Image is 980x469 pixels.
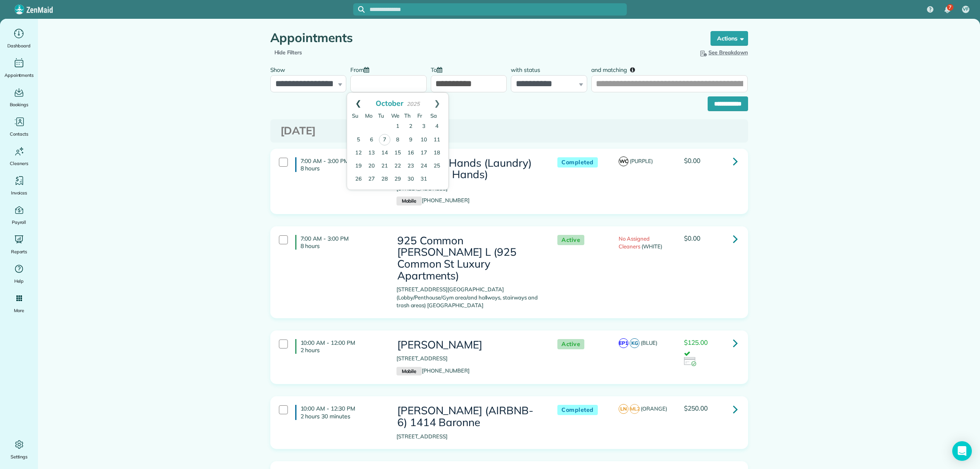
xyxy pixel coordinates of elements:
[619,338,628,348] span: EP1
[417,173,430,186] a: 31
[619,404,628,414] span: LN
[350,62,373,77] label: From
[396,197,470,203] a: Mobile[PHONE_NUMBER]
[10,130,28,138] span: Contacts
[274,49,303,56] a: Hide Filters
[352,112,359,119] span: Sunday
[396,405,541,428] h3: [PERSON_NAME] (AIRBNB-6) 1414 Baronne
[407,100,420,107] span: 2025
[378,147,391,160] a: 14
[641,243,662,250] span: (WHITE)
[396,157,541,181] h3: Sweeping Hands (Laundry) (Sweeping Hands)
[396,185,541,193] p: [STREET_ADDRESS]
[430,147,443,160] a: 18
[3,86,35,109] a: Bookings
[3,115,35,138] a: Contacts
[281,125,738,137] h3: [DATE]
[378,160,391,173] a: 21
[270,31,695,45] h1: Appointments
[404,120,417,133] a: 2
[11,453,28,461] span: Settings
[295,405,384,420] h4: 10:00 AM - 12:30 PM
[358,6,365,13] svg: Focus search
[365,160,378,173] a: 20
[426,93,448,113] a: Next
[939,1,956,19] div: 7 unread notifications
[404,173,417,186] a: 30
[295,235,384,250] h4: 7:00 AM - 3:00 PM
[630,338,639,348] span: KG
[684,338,708,346] span: $125.00
[3,438,35,461] a: Settings
[391,173,404,186] a: 29
[430,120,443,133] a: 4
[684,234,700,242] span: $0.00
[684,404,708,412] span: $250.00
[417,134,430,147] a: 10
[404,112,411,119] span: Thursday
[365,147,378,160] a: 13
[7,42,31,50] span: Dashboard
[417,147,430,160] a: 17
[14,306,24,315] span: More
[396,433,541,441] p: [STREET_ADDRESS]
[11,189,27,197] span: Invoices
[391,160,404,173] a: 22
[396,197,422,205] small: Mobile
[557,235,584,245] span: Active
[396,339,541,351] h3: [PERSON_NAME]
[404,147,417,160] a: 16
[352,147,365,160] a: 12
[295,339,384,354] h4: 10:00 AM - 12:00 PM
[301,413,384,420] p: 2 hours 30 minutes
[274,49,303,57] span: Hide Filters
[710,31,748,46] button: Actions
[557,405,598,415] span: Completed
[378,112,384,119] span: Tuesday
[952,441,972,461] div: Open Intercom Messenger
[3,233,35,256] a: Reports
[396,355,541,363] p: [STREET_ADDRESS]
[431,62,446,77] label: To
[4,71,34,79] span: Appointments
[3,145,35,167] a: Cleaners
[404,160,417,173] a: 23
[684,156,700,165] span: $0.00
[396,367,422,376] small: Mobile
[391,147,404,160] a: 15
[378,173,391,186] a: 28
[391,112,399,119] span: Wednesday
[949,4,951,11] span: 7
[630,404,639,414] span: ML2
[353,6,365,13] button: Focus search
[301,242,384,250] p: 8 hours
[10,159,28,167] span: Cleaners
[365,112,372,119] span: Monday
[352,134,365,147] a: 5
[641,339,657,346] span: (BLUE)
[557,157,598,167] span: Completed
[365,173,378,186] a: 27
[417,160,430,173] a: 24
[699,49,748,57] span: See Breakdown
[391,120,404,133] a: 1
[14,277,24,285] span: Help
[630,158,653,164] span: (PURPLE)
[376,98,403,107] span: October
[3,262,35,285] a: Help
[347,93,370,113] a: Prev
[3,56,35,79] a: Appointments
[365,134,378,147] a: 6
[619,235,650,250] span: No Assigned Cleaners
[557,339,584,349] span: Active
[430,160,443,173] a: 25
[417,112,422,119] span: Friday
[3,203,35,226] a: Payroll
[963,6,969,13] span: VF
[404,134,417,147] a: 9
[3,174,35,197] a: Invoices
[417,120,430,133] a: 3
[391,134,404,147] a: 8
[352,173,365,186] a: 26
[684,357,696,366] img: icon_credit_card_success-27c2c4fc500a7f1a58a13ef14842cb958d03041fefb464fd2e53c949a5770e83.png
